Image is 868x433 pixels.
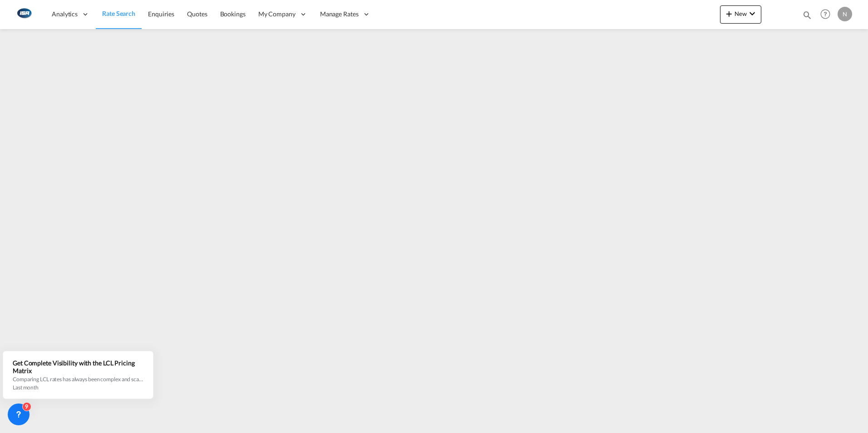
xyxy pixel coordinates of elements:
span: New [724,10,758,17]
span: Bookings [220,10,246,18]
div: icon-magnify [802,10,812,24]
span: Quotes [187,10,207,18]
span: Analytics [52,10,78,19]
md-icon: icon-chevron-down [747,8,758,19]
span: My Company [258,10,296,19]
div: N [838,7,852,21]
md-icon: icon-plus 400-fg [724,8,735,19]
button: icon-plus 400-fgNewicon-chevron-down [720,5,761,24]
span: Enquiries [148,10,174,18]
span: Rate Search [102,10,135,17]
span: Help [818,6,833,22]
span: Manage Rates [320,10,359,19]
img: 1aa151c0c08011ec8d6f413816f9a227.png [14,4,34,25]
div: Help [818,6,838,23]
md-icon: icon-magnify [802,10,812,20]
